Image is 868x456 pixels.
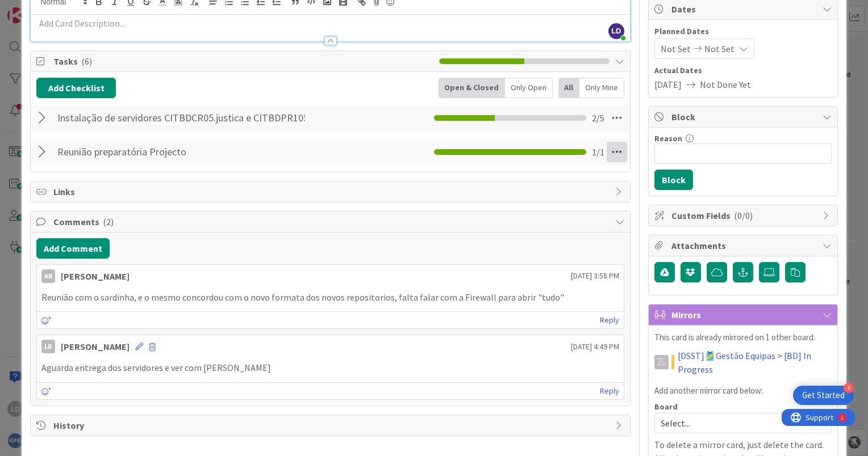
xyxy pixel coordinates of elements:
div: Open Get Started checklist, remaining modules: 4 [793,386,854,405]
span: Custom Fields [671,209,817,222]
p: Add another mirror card below: [654,385,832,398]
a: Reply [600,384,619,398]
input: Add Checklist... [53,142,309,162]
span: Support [24,2,52,15]
span: 1 / 1 [592,145,604,159]
span: ( 2 ) [103,216,114,227]
button: Block [654,170,693,190]
span: Tasks [53,54,433,68]
span: ( 6 ) [81,56,92,67]
a: [DSST]🎽Gestão Equipas > [BD] In Progress [678,349,832,376]
div: 1 [59,5,62,14]
span: Attachments [671,239,817,252]
span: Not Set [661,42,691,56]
div: Only Mine [579,78,624,98]
span: Mirrors [671,308,817,322]
span: Comments [53,215,610,229]
span: [DATE] 3:58 PM [571,270,619,282]
div: [PERSON_NAME] [61,340,130,353]
span: ( 0/0 ) [734,210,753,221]
p: Aguarda entrega dos servidores e ver com [PERSON_NAME] [41,361,619,374]
span: 2 / 5 [592,111,604,125]
span: History [53,419,610,432]
span: Planned Dates [654,26,832,37]
span: Select... [661,415,806,431]
span: Links [53,185,610,199]
div: 4 [844,383,854,393]
a: Reply [600,313,619,327]
div: Open & Closed [439,78,505,98]
button: Add Comment [36,238,110,259]
p: Reunião com o sardinha, e o mesmo concordou com o novo formata dos novos repositorios, falta fala... [41,291,619,304]
div: Only Open [505,78,553,98]
div: All [558,78,579,98]
span: Board [654,403,678,411]
div: LD [41,340,55,353]
span: Actual Dates [654,65,832,77]
span: [DATE] 4:49 PM [571,341,619,353]
span: Not Done Yet [700,78,751,91]
div: [PERSON_NAME] [61,269,130,283]
input: Add Checklist... [53,108,309,128]
span: LD [608,23,624,39]
span: Block [671,110,817,124]
span: [DATE] [654,78,682,91]
span: Dates [671,2,817,16]
p: This card is already mirrored on 1 other board. [654,331,832,344]
button: Add Checklist [36,78,116,98]
div: AR [41,269,55,283]
span: Not Set [704,42,735,56]
label: Reason [654,133,682,143]
div: Get Started [802,390,845,401]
